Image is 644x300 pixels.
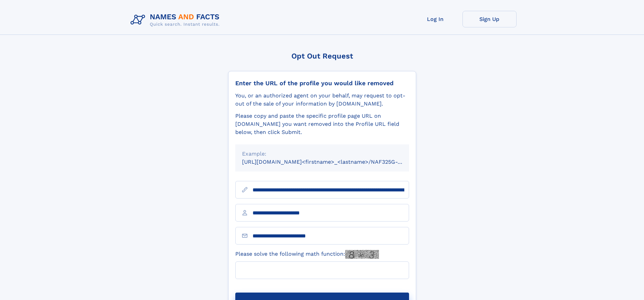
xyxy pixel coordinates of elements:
div: Opt Out Request [228,52,416,60]
div: Example: [242,150,402,158]
a: Sign Up [462,11,517,27]
a: Log In [408,11,462,27]
div: Enter the URL of the profile you would like removed [235,79,409,87]
img: Logo Names and Facts [128,11,225,29]
label: Please solve the following math function: [235,250,379,259]
small: [URL][DOMAIN_NAME]<firstname>_<lastname>/NAF325G-xxxxxxxx [242,159,422,165]
div: You, or an authorized agent on your behalf, may request to opt-out of the sale of your informatio... [235,92,409,108]
div: Please copy and paste the specific profile page URL on [DOMAIN_NAME] you want removed into the Pr... [235,112,409,136]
